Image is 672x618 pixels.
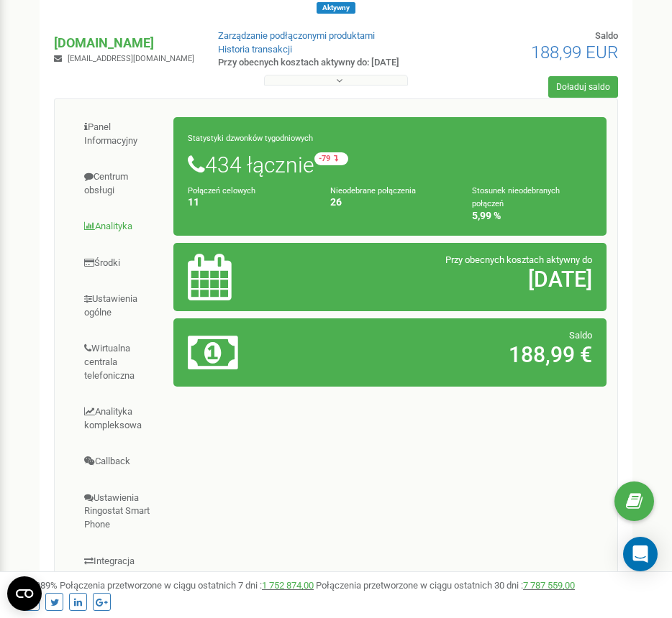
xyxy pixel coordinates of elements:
a: Zarządzanie podłączonymi produktami [218,30,375,41]
small: -79 [314,152,348,165]
a: Środki [65,246,174,281]
span: [EMAIL_ADDRESS][DOMAIN_NAME] [68,54,194,63]
h4: 11 [188,197,308,208]
span: 188,99 EUR [531,42,618,63]
h4: 26 [330,197,450,208]
span: Aktywny [317,2,355,14]
span: Saldo [569,330,592,341]
a: Callback [65,444,174,479]
small: Połączeń celowych [188,186,255,195]
a: 1 752 874,00 [262,580,314,591]
p: Przy obecnych kosztach aktywny do: [DATE] [218,56,399,70]
a: Ustawienia ogólne [65,282,174,330]
a: Centrum obsługi [65,160,174,208]
a: Integracja [65,544,174,579]
button: Open CMP widget [7,576,42,611]
span: Saldo [595,30,618,41]
a: Wirtualna centrala telefoniczna [65,331,174,393]
h2: [DATE] [330,267,592,291]
small: Stosunek nieodebranych połączeń [472,186,560,209]
a: Doładuj saldo [548,76,618,98]
p: [DOMAIN_NAME] [54,34,194,52]
small: Statystyki dzwonków tygodniowych [188,134,313,143]
a: Analityka kompleksowa [65,395,174,443]
h1: 434 łącznie [188,152,592,177]
a: Panel Informacyjny [65,110,174,158]
span: Połączenia przetworzone w ciągu ostatnich 30 dni : [316,580,575,591]
a: 7 787 559,00 [523,580,575,591]
h4: 5,99 % [472,211,592,221]
small: Nieodebrane połączenia [330,186,416,195]
a: Analityka [65,209,174,244]
div: Open Intercom Messenger [623,537,658,571]
a: Ustawienia Ringostat Smart Phone [65,481,174,543]
span: Przy obecnych kosztach aktywny do [445,254,592,265]
a: Historia transakcji [218,44,292,55]
span: Połączenia przetworzone w ciągu ostatnich 7 dni : [60,580,314,591]
h2: 188,99 € [330,343,592,366]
